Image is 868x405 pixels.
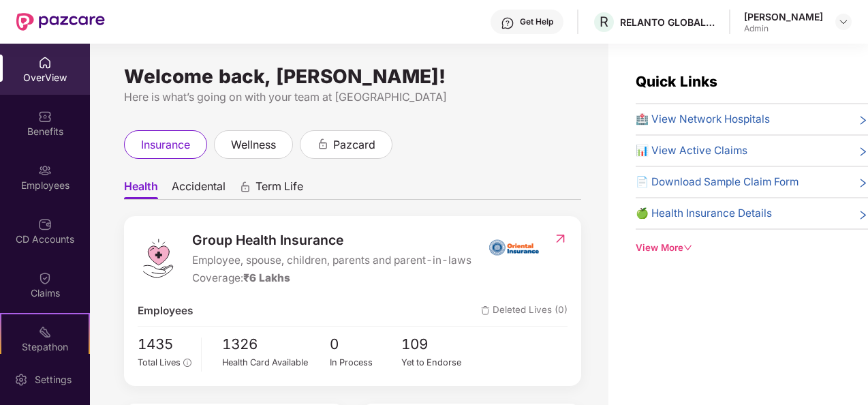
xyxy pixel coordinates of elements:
[481,306,490,315] img: deleteIcon
[138,303,193,319] span: Employees
[744,23,823,34] div: Admin
[124,179,158,199] span: Health
[38,110,52,123] img: svg+xml;base64,PHN2ZyBpZD0iQmVuZWZpdHMiIHhtbG5zPSJodHRwOi8vd3d3LnczLm9yZy8yMDAwL3N2ZyIgd2lkdGg9Ij...
[222,333,330,356] span: 1326
[858,145,868,159] span: right
[38,56,52,70] img: svg+xml;base64,PHN2ZyBpZD0iSG9tZSIgeG1sbnM9Imh0dHA6Ly93d3cudzMub3JnLzIwMDAvc3ZnIiB3aWR0aD0iMjAiIG...
[239,181,251,193] div: animation
[636,73,717,90] span: Quick Links
[636,142,747,159] span: 📊 View Active Claims
[838,16,849,27] img: svg+xml;base64,PHN2ZyBpZD0iRHJvcGRvd24tMzJ4MzIiIHhtbG5zPSJodHRwOi8vd3d3LnczLm9yZy8yMDAwL3N2ZyIgd2...
[243,271,290,284] span: ₹6 Lakhs
[138,357,181,367] span: Total Lives
[481,303,568,319] span: Deleted Lives (0)
[14,373,28,387] img: svg+xml;base64,PHN2ZyBpZD0iU2V0dGluZy0yMHgyMCIgeG1sbnM9Imh0dHA6Ly93d3cudzMub3JnLzIwMDAvc3ZnIiB3aW...
[636,205,772,222] span: 🍏 Health Insurance Details
[31,373,76,387] div: Settings
[38,217,52,231] img: svg+xml;base64,PHN2ZyBpZD0iQ0RfQWNjb3VudHMiIGRhdGEtbmFtZT0iQ0QgQWNjb3VudHMiIHhtbG5zPSJodHRwOi8vd3...
[330,356,401,370] div: In Process
[501,16,514,30] img: svg+xml;base64,PHN2ZyBpZD0iSGVscC0zMngzMiIgeG1sbnM9Imh0dHA6Ly93d3cudzMub3JnLzIwMDAvc3ZnIiB3aWR0aD...
[16,13,105,31] img: New Pazcare Logo
[401,356,473,370] div: Yet to Endorse
[255,179,303,199] span: Term Life
[1,340,89,354] div: Stepathon
[858,114,868,127] span: right
[38,325,52,339] img: svg+xml;base64,PHN2ZyB4bWxucz0iaHR0cDovL3d3dy53My5vcmcvMjAwMC9zdmciIHdpZHRoPSIyMSIgaGVpZ2h0PSIyMC...
[192,270,471,286] div: Coverage:
[183,359,191,366] span: info-circle
[38,271,52,285] img: svg+xml;base64,PHN2ZyBpZD0iQ2xhaW0iIHhtbG5zPSJodHRwOi8vd3d3LnczLm9yZy8yMDAwL3N2ZyIgd2lkdGg9IjIwIi...
[141,136,190,153] span: insurance
[138,238,179,279] img: logo
[172,179,226,199] span: Accidental
[333,136,375,153] span: pazcard
[401,333,473,356] span: 109
[636,241,868,255] div: View More
[636,111,770,127] span: 🏥 View Network Hospitals
[124,71,581,82] div: Welcome back, [PERSON_NAME]!
[138,333,191,356] span: 1435
[489,230,540,264] img: insurerIcon
[636,174,799,190] span: 📄 Download Sample Claim Form
[192,230,471,250] span: Group Health Insurance
[858,177,868,190] span: right
[553,232,568,245] img: RedirectIcon
[600,14,608,30] span: R
[858,208,868,222] span: right
[520,16,553,27] div: Get Help
[683,243,692,252] span: down
[38,164,52,177] img: svg+xml;base64,PHN2ZyBpZD0iRW1wbG95ZWVzIiB4bWxucz0iaHR0cDovL3d3dy53My5vcmcvMjAwMC9zdmciIHdpZHRoPS...
[620,16,715,29] div: RELANTO GLOBAL PRIVATE LIMITED
[192,252,471,269] span: Employee, spouse, children, parents and parent-in-laws
[222,356,330,370] div: Health Card Available
[124,89,581,106] div: Here is what’s going on with your team at [GEOGRAPHIC_DATA]
[330,333,401,356] span: 0
[231,136,276,153] span: wellness
[317,138,329,150] div: animation
[744,10,823,23] div: [PERSON_NAME]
